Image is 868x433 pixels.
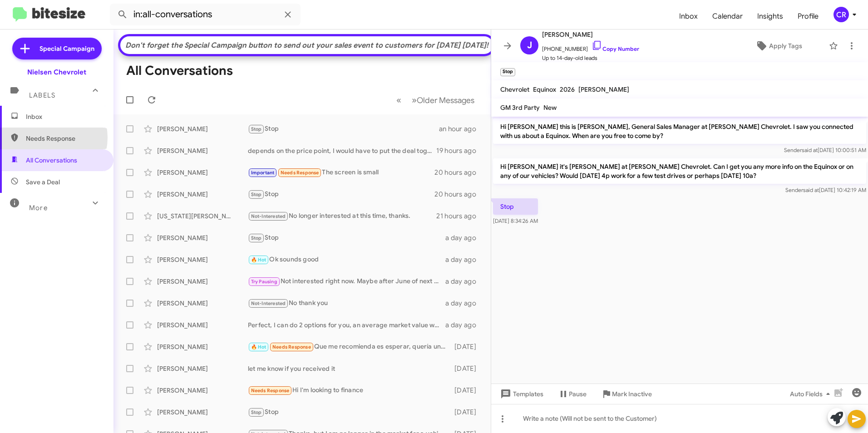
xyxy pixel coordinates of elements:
[12,38,102,59] a: Special Campaign
[396,94,401,106] span: «
[594,386,659,402] button: Mark Inactive
[542,54,639,63] span: Up to 14-day-old leads
[560,85,575,93] span: 2026
[434,168,483,177] div: 20 hours ago
[500,68,515,76] small: Stop
[417,95,474,105] span: Older Messages
[157,408,248,417] div: [PERSON_NAME]
[491,386,551,402] button: Templates
[826,7,858,22] button: CR
[251,344,266,350] span: 🔥 Hot
[157,146,248,155] div: [PERSON_NAME]
[251,170,275,176] span: Important
[785,187,866,193] span: Sender [DATE] 10:42:19 AM
[445,299,483,308] div: a day ago
[26,177,60,187] span: Save a Deal
[251,126,262,132] span: Stop
[157,255,248,264] div: [PERSON_NAME]
[450,386,483,395] div: [DATE]
[251,279,277,285] span: Try Pausing
[248,320,445,330] div: Perfect, I can do 2 options for you, an average market value where I don't have to see the vehicl...
[732,38,824,54] button: Apply Tags
[569,386,587,402] span: Pause
[27,68,86,77] div: Nielsen Chevrolet
[125,41,489,50] div: Don't forget the Special Campaign button to send out your sales event to customers for [DATE] [DA...
[157,277,248,286] div: [PERSON_NAME]
[248,276,445,287] div: Not interested right now. Maybe after June of next year
[29,204,48,212] span: More
[248,211,436,221] div: No longer interested at this time, thanks.
[592,45,639,52] a: Copy Number
[790,3,826,30] a: Profile
[439,124,483,133] div: an hour ago
[551,386,594,402] button: Pause
[157,124,248,133] div: [PERSON_NAME]
[705,3,750,30] a: Calendar
[450,408,483,417] div: [DATE]
[26,156,77,165] span: All Conversations
[436,212,483,221] div: 21 hours ago
[784,147,866,153] span: Sender [DATE] 10:00:51 AM
[39,44,94,53] span: Special Campaign
[251,192,262,197] span: Stop
[251,235,262,241] span: Stop
[26,134,103,143] span: Needs Response
[450,364,483,373] div: [DATE]
[543,103,557,112] span: New
[157,212,248,221] div: [US_STATE][PERSON_NAME]
[248,255,445,265] div: Ok sounds good
[445,320,483,330] div: a day ago
[790,386,833,402] span: Auto Fields
[248,385,450,396] div: Hi I'm looking to finance
[281,170,319,176] span: Needs Response
[450,342,483,351] div: [DATE]
[157,386,248,395] div: [PERSON_NAME]
[157,233,248,242] div: [PERSON_NAME]
[29,91,55,99] span: Labels
[500,103,540,112] span: GM 3rd Party
[769,38,802,54] span: Apply Tags
[412,94,417,106] span: »
[26,112,103,121] span: Inbox
[672,3,705,30] a: Inbox
[498,386,543,402] span: Templates
[445,233,483,242] div: a day ago
[542,40,639,54] span: [PHONE_NUMBER]
[500,85,529,93] span: Chevrolet
[251,409,262,415] span: Stop
[157,299,248,308] div: [PERSON_NAME]
[578,85,629,93] span: [PERSON_NAME]
[493,217,538,224] span: [DATE] 8:34:26 AM
[802,147,818,153] span: said at
[783,386,841,402] button: Auto Fields
[493,158,866,184] p: Hi [PERSON_NAME] it's [PERSON_NAME] at [PERSON_NAME] Chevrolet. Can I get you any more info on th...
[248,189,434,200] div: Stop
[157,342,248,351] div: [PERSON_NAME]
[248,298,445,309] div: No thank you
[251,257,266,263] span: 🔥 Hot
[251,388,290,394] span: Needs Response
[157,168,248,177] div: [PERSON_NAME]
[445,255,483,264] div: a day ago
[248,342,450,352] div: Que me recomienda es esperar, quería una ustedes tienen motor 8 negra Silverado
[391,91,480,109] nav: Page navigation example
[248,124,439,134] div: Stop
[406,91,480,109] button: Next
[434,190,483,199] div: 20 hours ago
[391,91,407,109] button: Previous
[110,4,301,25] input: Search
[803,187,819,193] span: said at
[750,3,790,30] a: Insights
[527,38,532,53] span: J
[542,29,639,40] span: [PERSON_NAME]
[533,85,556,93] span: Equinox
[248,407,450,418] div: Stop
[251,213,286,219] span: Not-Interested
[612,386,652,402] span: Mark Inactive
[493,198,538,215] p: Stop
[157,190,248,199] div: [PERSON_NAME]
